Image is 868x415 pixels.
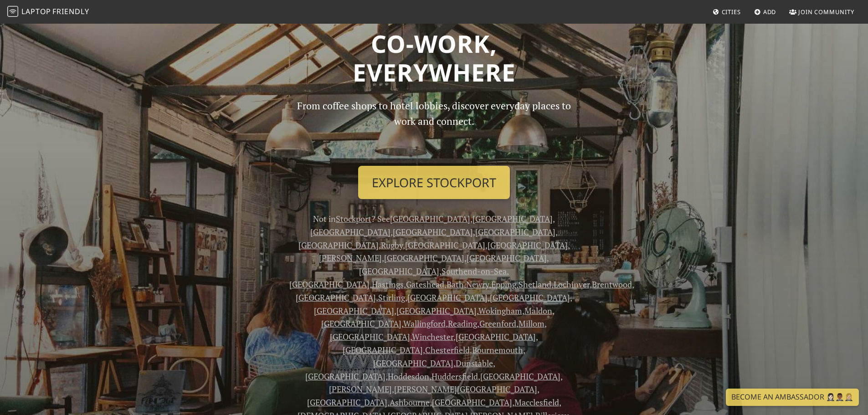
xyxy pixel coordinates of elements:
[431,371,478,382] a: Huddersfield
[488,240,568,251] a: [GEOGRAPHIC_DATA]
[390,397,430,408] a: Ashbourne
[52,6,89,16] span: Friendly
[473,213,553,224] a: [GEOGRAPHIC_DATA]
[798,8,854,16] span: Join Community
[432,397,512,408] a: [GEOGRAPHIC_DATA]
[456,358,493,369] a: Dunstable
[722,8,741,16] span: Cities
[384,252,464,263] a: [GEOGRAPHIC_DATA]
[407,292,488,303] a: [GEOGRAPHIC_DATA]
[289,98,579,159] p: From coffee shops to hotel lobbies, discover everyday places to work and connect.
[519,318,544,329] a: Millom
[467,252,547,263] a: [GEOGRAPHIC_DATA]
[329,384,392,395] a: [PERSON_NAME]
[447,279,464,290] a: Bath
[425,344,470,355] a: Chesterfield
[381,240,403,251] a: Rugby
[456,331,536,342] a: [GEOGRAPHIC_DATA]
[7,6,18,17] img: LaptopFriendly
[519,279,551,290] a: Shetland
[289,279,370,290] a: [GEOGRAPHIC_DATA]
[514,397,559,408] a: Macclesfield
[490,292,570,303] a: [GEOGRAPHIC_DATA]
[336,213,371,224] a: Stockport
[373,358,453,369] a: [GEOGRAPHIC_DATA]
[390,213,470,224] a: [GEOGRAPHIC_DATA]
[372,279,404,290] a: Hastings
[592,279,632,290] a: Brentwood
[394,384,537,395] a: [PERSON_NAME][GEOGRAPHIC_DATA]
[786,4,858,20] a: Join Community
[709,4,745,20] a: Cities
[466,279,489,290] a: Newry
[7,4,89,20] a: LaptopFriendly LaptopFriendly
[307,397,387,408] a: [GEOGRAPHIC_DATA]
[448,318,477,329] a: Reading
[139,29,729,87] h1: Co-work, Everywhere
[298,240,379,251] a: [GEOGRAPHIC_DATA]
[475,226,555,237] a: [GEOGRAPHIC_DATA]
[554,279,590,290] a: Lochinver
[330,331,410,342] a: [GEOGRAPHIC_DATA]
[378,292,405,303] a: Stirling
[750,4,780,20] a: Add
[491,279,516,290] a: Epping
[314,305,394,316] a: [GEOGRAPHIC_DATA]
[406,279,444,290] a: Gateshead
[405,240,485,251] a: [GEOGRAPHIC_DATA]
[305,371,385,382] a: [GEOGRAPHIC_DATA]
[763,8,776,16] span: Add
[524,305,552,316] a: Maldon
[358,166,510,200] a: Explore Stockport
[321,318,401,329] a: [GEOGRAPHIC_DATA]
[478,305,522,316] a: Wokingham
[412,331,453,342] a: Winchester
[388,371,429,382] a: Hoddesdon
[296,292,376,303] a: [GEOGRAPHIC_DATA]
[396,305,477,316] a: [GEOGRAPHIC_DATA]
[319,252,382,263] a: [PERSON_NAME]
[21,6,51,16] span: Laptop
[359,266,439,277] a: [GEOGRAPHIC_DATA]
[403,318,446,329] a: Wallingford
[442,266,507,277] a: Southend-on-Sea
[479,318,516,329] a: Greenford
[393,226,473,237] a: [GEOGRAPHIC_DATA]
[480,371,560,382] a: [GEOGRAPHIC_DATA]
[343,344,423,355] a: [GEOGRAPHIC_DATA]
[310,226,390,237] a: [GEOGRAPHIC_DATA]
[472,344,523,355] a: Bournemouth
